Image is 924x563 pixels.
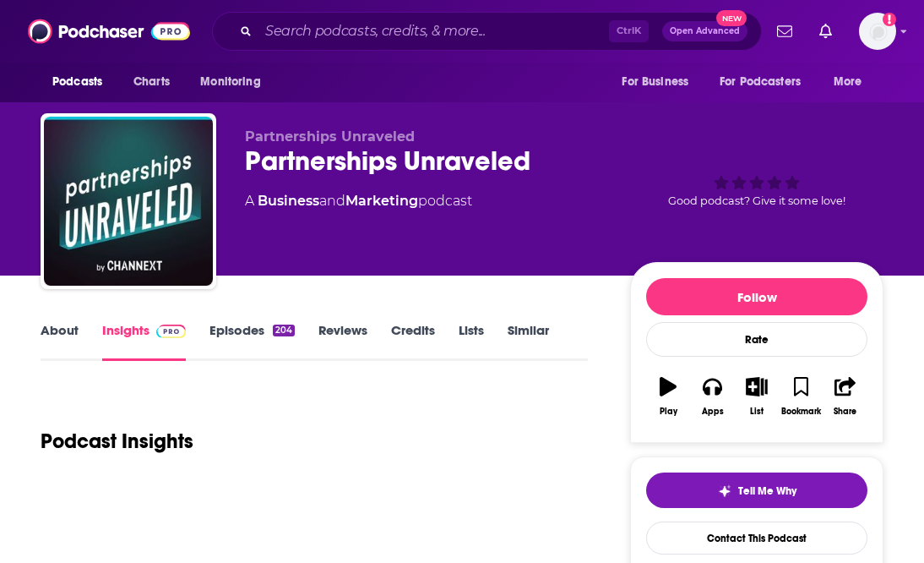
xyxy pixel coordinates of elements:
[345,193,418,209] a: Marketing
[209,322,295,361] a: Episodes204
[273,325,295,336] div: 204
[662,21,747,41] button: Open AdvancedNew
[622,70,688,94] span: For Business
[630,128,883,233] div: Good podcast? Give it some love!
[102,322,186,361] a: InsightsPodchaser Pro
[391,322,435,361] a: Credits
[28,15,190,47] img: Podchaser - Follow, Share and Rate Podcasts
[750,407,764,417] div: List
[318,322,367,361] a: Reviews
[646,473,867,508] button: tell me why sparkleTell Me Why
[133,70,170,94] span: Charts
[834,70,862,94] span: More
[834,407,856,417] div: Share
[156,325,186,338] img: Podchaser Pro
[212,12,762,51] div: Search podcasts, credits, & more...
[508,322,549,361] a: Similar
[609,20,649,42] span: Ctrl K
[859,13,896,50] button: Show profile menu
[258,18,609,45] input: Search podcasts, credits, & more...
[716,10,747,26] span: New
[709,66,825,98] button: open menu
[668,194,845,207] span: Good podcast? Give it some love!
[41,429,193,454] h1: Podcast Insights
[646,322,867,357] div: Rate
[859,13,896,50] span: Logged in as AlkaNara
[646,366,690,427] button: Play
[610,66,709,98] button: open menu
[813,17,839,46] a: Show notifications dropdown
[720,70,801,94] span: For Podcasters
[646,522,867,555] a: Contact This Podcast
[823,366,867,427] button: Share
[859,13,896,50] img: User Profile
[735,366,779,427] button: List
[702,407,724,417] div: Apps
[690,366,734,427] button: Apps
[781,407,821,417] div: Bookmark
[52,70,102,94] span: Podcasts
[770,17,799,46] a: Show notifications dropdown
[41,66,124,98] button: open menu
[258,193,319,209] a: Business
[646,278,867,315] button: Follow
[41,322,79,361] a: About
[44,117,213,286] img: Partnerships Unraveled
[738,484,796,498] span: Tell Me Why
[660,407,677,417] div: Play
[883,13,896,26] svg: Add a profile image
[188,66,282,98] button: open menu
[670,27,740,36] span: Open Advanced
[200,70,260,94] span: Monitoring
[122,66,180,98] a: Charts
[245,128,415,145] span: Partnerships Unraveled
[779,366,823,427] button: Bookmark
[319,193,345,209] span: and
[459,322,484,361] a: Lists
[718,484,731,498] img: tell me why sparkle
[822,66,883,98] button: open menu
[245,191,472,211] div: A podcast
